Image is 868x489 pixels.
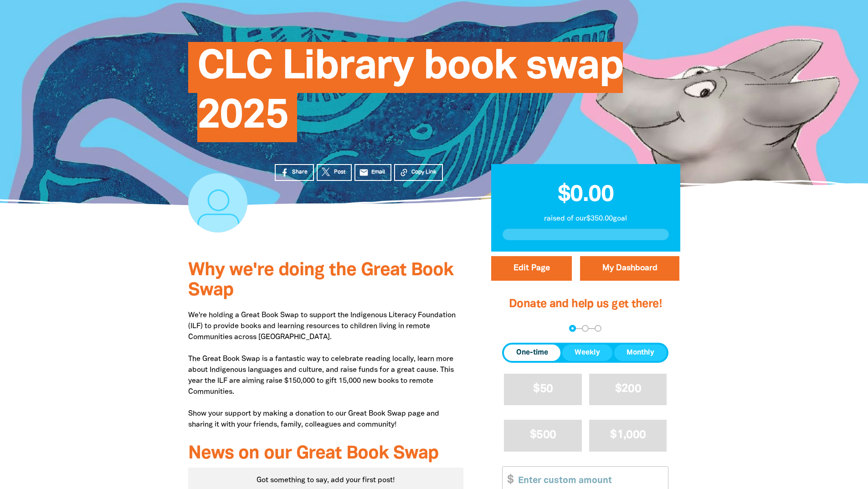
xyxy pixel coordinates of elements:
[188,444,464,464] h3: News on our Great Book Swap
[575,347,600,358] span: Weekly
[595,325,601,332] button: Navigate to step 3 of 3 to enter your payment details
[275,164,314,181] a: Share
[516,347,548,358] span: One-time
[411,168,437,176] span: Copy Link
[334,168,345,176] span: Post
[197,49,623,142] span: CLC Library book swap 2025
[615,384,641,394] span: $200
[569,325,576,332] button: Navigate to step 1 of 3 to enter your donation amount
[371,168,385,176] span: Email
[359,168,369,177] i: email
[504,374,582,405] button: $50
[504,420,582,451] button: $500
[502,343,668,363] div: Donation frequency
[558,185,614,206] span: $0.00
[589,374,667,405] button: $200
[354,164,392,181] a: emailEmail
[533,384,553,394] span: $50
[614,345,667,361] button: Monthly
[530,430,556,440] span: $500
[491,256,572,281] button: Edit Page
[188,262,453,299] span: Why we're doing the Great Book Swap
[504,345,560,361] button: One-time
[503,213,669,224] p: raised of our $350.00 goal
[627,347,654,358] span: Monthly
[580,256,679,281] a: My Dashboard
[292,168,308,176] span: Share
[188,310,464,430] p: We're holding a Great Book Swap to support the Indigenous Literacy Foundation (ILF) to provide bo...
[589,420,667,451] button: $1,000
[610,430,646,440] span: $1,000
[562,345,612,361] button: Weekly
[582,325,589,332] button: Navigate to step 2 of 3 to enter your details
[317,164,352,181] a: Post
[509,299,662,309] span: Donate and help us get there!
[394,164,443,181] button: Copy Link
